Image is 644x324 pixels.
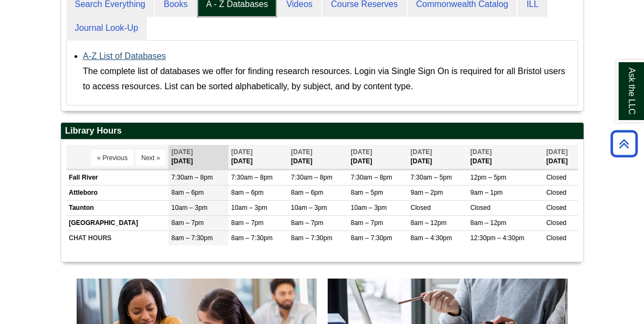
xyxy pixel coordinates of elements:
[470,174,506,181] span: 12pm – 5pm
[291,204,327,211] span: 10am – 3pm
[411,148,432,156] span: [DATE]
[291,148,313,156] span: [DATE]
[61,123,584,140] h2: Library Hours
[408,145,468,169] th: [DATE]
[231,219,263,227] span: 8am – 7pm
[228,145,288,169] th: [DATE]
[411,234,452,242] span: 8am – 4:30pm
[470,234,524,242] span: 12:30pm – 4:30pm
[66,185,169,200] td: Attleboro
[91,150,134,166] button: « Previous
[546,148,568,156] span: [DATE]
[83,51,166,61] a: A-Z List of Databases
[171,204,207,211] span: 10am – 3pm
[546,219,566,227] span: Closed
[546,234,566,242] span: Closed
[351,219,383,227] span: 8am – 7pm
[546,204,566,211] span: Closed
[351,174,392,181] span: 7:30am – 8pm
[171,189,204,196] span: 8am – 6pm
[351,189,383,196] span: 8am – 5pm
[607,136,641,151] a: Back to Top
[231,148,253,156] span: [DATE]
[83,64,572,94] div: The complete list of databases we offer for finding research resources. Login via Single Sign On ...
[291,234,333,242] span: 8am – 7:30pm
[411,189,443,196] span: 9am – 2pm
[171,174,213,181] span: 7:30am – 8pm
[470,148,492,156] span: [DATE]
[231,234,273,242] span: 8am – 7:30pm
[231,174,273,181] span: 7:30am – 8pm
[288,145,348,169] th: [DATE]
[470,189,503,196] span: 9am – 1pm
[411,204,431,211] span: Closed
[467,145,544,169] th: [DATE]
[66,216,169,231] td: [GEOGRAPHIC_DATA]
[66,201,169,216] td: Taunton
[470,204,490,211] span: Closed
[351,148,372,156] span: [DATE]
[66,170,169,185] td: Fall River
[231,189,263,196] span: 8am – 6pm
[171,219,204,227] span: 8am – 7pm
[171,148,193,156] span: [DATE]
[231,204,267,211] span: 10am – 3pm
[66,16,147,41] a: Journal Look-Up
[470,219,506,227] span: 8am – 12pm
[544,145,578,169] th: [DATE]
[411,219,447,227] span: 8am – 12pm
[291,189,323,196] span: 8am – 6pm
[411,174,452,181] span: 7:30am – 5pm
[135,150,166,166] button: Next »
[291,174,333,181] span: 7:30am – 8pm
[66,231,169,246] td: CHAT HOURS
[351,234,392,242] span: 8am – 7:30pm
[291,219,323,227] span: 8am – 7pm
[546,174,566,181] span: Closed
[171,234,213,242] span: 8am – 7:30pm
[168,145,228,169] th: [DATE]
[351,204,387,211] span: 10am – 3pm
[348,145,408,169] th: [DATE]
[546,189,566,196] span: Closed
